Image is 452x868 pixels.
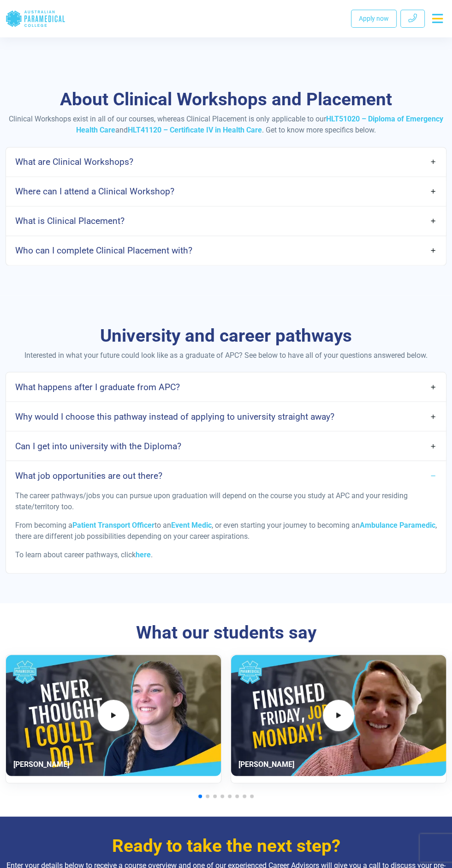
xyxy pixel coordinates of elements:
a: Who can I complete Clinical Placement with? [6,240,446,261]
a: Ambulance Paramedic [360,520,435,529]
a: What is Clinical Placement? [6,210,446,232]
span: Go to slide 2 [206,794,209,798]
h3: About Clinical Workshops and Placement [6,89,446,110]
a: Australian Paramedical College [6,4,65,34]
div: 1 / 9 [6,654,221,783]
h3: Ready to take the next step? [6,835,446,856]
h4: Can I get into university with the Diploma? [15,440,181,451]
span: Go to slide 5 [228,794,232,798]
p: From becoming a to an , or even starting your journey to becoming an , there are different job po... [15,519,437,542]
span: Go to slide 6 [235,794,239,798]
p: To learn about career pathways, click . [15,549,437,560]
h4: Who can I complete Clinical Placement with? [15,245,192,256]
span: Go to slide 1 [198,794,202,798]
a: Event Medic [171,520,212,529]
a: Patient Transport Officer [72,520,155,529]
a: What job opportunities are out there? [6,464,446,486]
a: here [136,550,151,559]
a: Apply now [351,10,397,28]
span: Go to slide 3 [213,794,217,798]
span: Go to slide 7 [243,794,246,798]
h4: What job opportunities are out there? [15,470,162,481]
p: Clinical Workshops exist in all of our courses, whereas Clinical Placement is only applicable to ... [6,114,446,136]
a: What happens after I graduate from APC? [6,376,446,398]
h4: What happens after I graduate from APC? [15,381,180,392]
h4: Where can I attend a Clinical Workshop? [15,186,174,197]
div: 2 / 9 [231,654,446,783]
span: Go to slide 4 [220,794,224,798]
a: Where can I attend a Clinical Workshop? [6,181,446,202]
h4: Why would I choose this pathway instead of applying to university straight away? [15,411,334,422]
button: Toggle navigation [428,10,446,27]
h4: What is Clinical Placement? [15,216,125,226]
a: Why would I choose this pathway instead of applying to university straight away? [6,405,446,427]
a: HLT51020 – Diploma of Emergency Health Care [76,115,443,134]
span: Go to slide 8 [250,794,254,798]
h3: University and career pathways [6,325,446,346]
h4: What are Clinical Workshops? [15,157,133,167]
p: Interested in what your future could look like as a graduate of APC? See below to have all of you... [6,350,446,361]
a: HLT41120 – Certificate IV in Health Care [128,126,262,134]
p: The career pathways/jobs you can pursue upon graduation will depend on the course you study at AP... [15,490,437,512]
h3: What our students say [6,621,446,643]
a: Can I get into university with the Diploma? [6,435,446,457]
a: What are Clinical Workshops? [6,151,446,173]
